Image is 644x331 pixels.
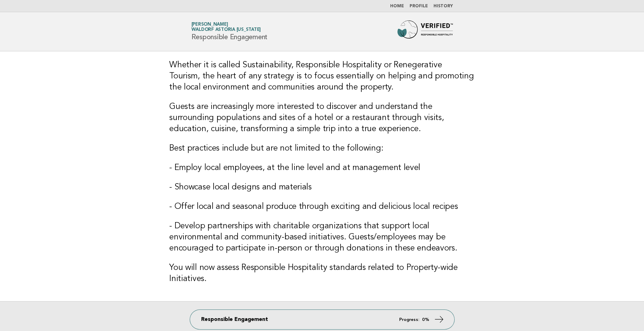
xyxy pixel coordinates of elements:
em: Progress: [399,317,419,322]
h3: You will now assess Responsible Hospitality standards related to Property-wide Initiatives. [169,262,475,285]
h3: - Showcase local designs and materials [169,182,475,193]
h3: - Develop partnerships with charitable organizations that support local environmental and communi... [169,221,475,254]
a: History [433,4,453,8]
img: Forbes Travel Guide [397,20,453,43]
a: Profile [410,4,428,8]
h3: - Employ local employees, at the line level and at management level [169,162,475,173]
h1: Responsible Engagement [191,23,268,41]
h3: Best practices include but are not limited to the following: [169,143,475,154]
span: Waldorf Astoria [US_STATE] [191,28,261,32]
a: Home [390,4,404,8]
h3: Whether it is called Sustainability, Responsible Hospitality or Renegerative Tourism, the heart o... [169,60,475,93]
a: [PERSON_NAME]Waldorf Astoria [US_STATE] [191,22,261,32]
strong: 0% [422,317,429,322]
h3: - Offer local and seasonal produce through exciting and delicious local recipes [169,201,475,212]
a: Responsible Engagement Progress: 0% [190,310,454,329]
h3: Guests are increasingly more interested to discover and understand the surrounding populations an... [169,101,475,135]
